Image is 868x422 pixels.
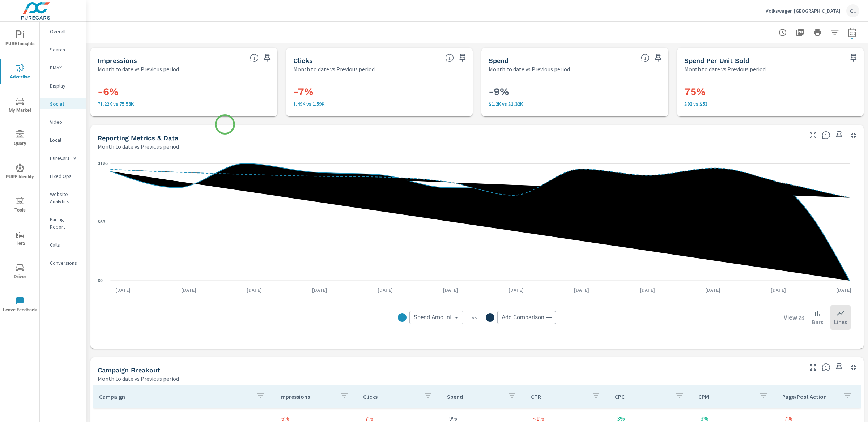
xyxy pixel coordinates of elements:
[700,286,726,294] p: [DATE]
[641,54,650,62] span: The amount of money spent on advertising during the period.
[445,54,454,62] span: The number of times an ad was clicked by a consumer.
[50,241,80,248] p: Calls
[684,101,857,107] p: $93 vs $53
[810,25,825,40] button: Print Report
[50,82,80,89] p: Display
[698,393,753,400] p: CPM
[40,44,86,55] div: Search
[363,393,418,400] p: Clicks
[684,86,857,98] h3: 75%
[497,311,556,324] div: Add Comparison
[40,98,86,109] div: Social
[98,374,179,383] p: Month to date vs Previous period
[846,4,859,17] div: CL
[833,129,845,141] span: Save this to your personalized report
[98,219,105,225] text: $63
[822,131,830,140] span: Understand Social data over time and see how metrics compare to each other.
[293,65,375,73] p: Month to date vs Previous period
[463,314,486,321] p: vs
[827,25,842,40] button: Apply Filters
[0,22,39,321] div: nav menu
[489,57,509,64] h5: Spend
[489,101,661,107] p: $1,204 vs $1,323
[40,214,86,232] div: Pacing Report
[793,25,807,40] button: "Export Report to PDF"
[293,57,313,64] h5: Clicks
[250,54,259,62] span: The number of times an ad was shown on your behalf.
[457,52,468,64] span: Save this to your personalized report
[50,28,80,35] p: Overall
[98,65,179,73] p: Month to date vs Previous period
[40,153,86,163] div: PureCars TV
[50,154,80,162] p: PureCars TV
[176,286,201,294] p: [DATE]
[50,136,80,144] p: Local
[531,393,586,400] p: CTR
[279,393,334,400] p: Impressions
[438,286,463,294] p: [DATE]
[684,57,749,64] h5: Spend Per Unit Sold
[98,86,270,98] h3: -6%
[3,130,37,148] span: Query
[50,118,80,125] p: Video
[261,52,273,64] span: Save this to your personalized report
[40,80,86,91] div: Display
[3,97,37,115] span: My Market
[40,26,86,37] div: Overall
[784,314,805,321] h6: View as
[50,46,80,53] p: Search
[489,86,661,98] h3: -9%
[3,163,37,181] span: PURE Identity
[807,129,819,141] button: Make Fullscreen
[307,286,332,294] p: [DATE]
[489,65,570,73] p: Month to date vs Previous period
[3,230,37,248] span: Tier2
[822,363,830,372] span: This is a summary of Social performance results by campaign. Each column can be sorted.
[50,100,80,107] p: Social
[652,52,664,64] span: Save this to your personalized report
[99,393,250,400] p: Campaign
[3,197,37,214] span: Tools
[98,101,270,107] p: 71,220 vs 75,579
[3,30,37,48] span: PURE Insights
[40,62,86,73] div: PMAX
[3,263,37,281] span: Driver
[848,52,859,64] span: Save this to your personalized report
[50,191,80,205] p: Website Analytics
[98,366,160,374] h5: Campaign Breakout
[569,286,594,294] p: [DATE]
[502,314,544,321] span: Add Comparison
[50,259,80,267] p: Conversions
[848,362,859,373] button: Minimize Widget
[807,362,819,373] button: Make Fullscreen
[98,278,103,283] text: $0
[3,297,37,314] span: Leave Feedback
[812,317,823,326] p: Bars
[50,172,80,180] p: Fixed Ops
[635,286,660,294] p: [DATE]
[50,64,80,71] p: PMAX
[98,142,179,151] p: Month to date vs Previous period
[242,286,267,294] p: [DATE]
[766,8,841,14] p: Volkswagen [GEOGRAPHIC_DATA]
[831,286,856,294] p: [DATE]
[40,135,86,145] div: Local
[447,393,502,400] p: Spend
[766,286,791,294] p: [DATE]
[50,216,80,230] p: Pacing Report
[503,286,529,294] p: [DATE]
[40,257,86,268] div: Conversions
[414,314,452,321] span: Spend Amount
[293,101,466,107] p: 1,485 vs 1,590
[293,86,466,98] h3: -7%
[848,129,859,141] button: Minimize Widget
[40,171,86,182] div: Fixed Ops
[782,393,837,400] p: Page/Post Action
[40,189,86,207] div: Website Analytics
[98,161,108,166] text: $126
[833,362,845,373] span: Save this to your personalized report
[615,393,670,400] p: CPC
[98,134,178,142] h5: Reporting Metrics & Data
[3,64,37,81] span: Advertise
[40,239,86,250] div: Calls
